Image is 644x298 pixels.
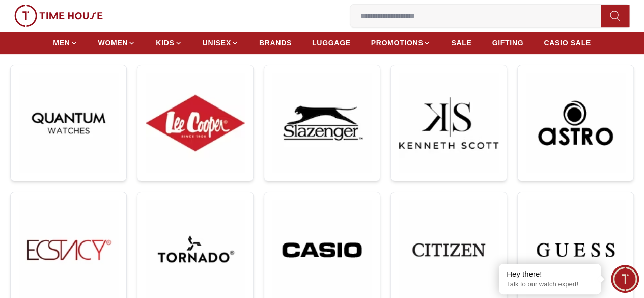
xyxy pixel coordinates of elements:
[371,34,431,52] a: PROMOTIONS
[507,269,593,279] div: Hey there!
[98,34,136,52] a: WOMEN
[259,38,292,48] span: BRANDS
[203,34,239,52] a: UNISEX
[451,38,471,48] span: SALE
[399,73,498,173] img: ...
[544,38,591,48] span: CASIO SALE
[611,265,639,293] div: Chat Widget
[507,280,593,289] p: Talk to our watch expert!
[312,38,351,48] span: LUGGAGE
[156,34,182,52] a: KIDS
[492,38,523,48] span: GIFTING
[156,38,174,48] span: KIDS
[53,34,77,52] a: MEN
[259,34,292,52] a: BRANDS
[371,38,424,48] span: PROMOTIONS
[203,38,231,48] span: UNISEX
[544,34,591,52] a: CASIO SALE
[146,73,245,173] img: ...
[14,5,103,27] img: ...
[98,38,128,48] span: WOMEN
[272,73,372,173] img: ...
[312,34,351,52] a: LUGGAGE
[526,73,625,173] img: ...
[492,34,523,52] a: GIFTING
[19,73,118,173] img: ...
[53,38,70,48] span: MEN
[451,34,471,52] a: SALE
